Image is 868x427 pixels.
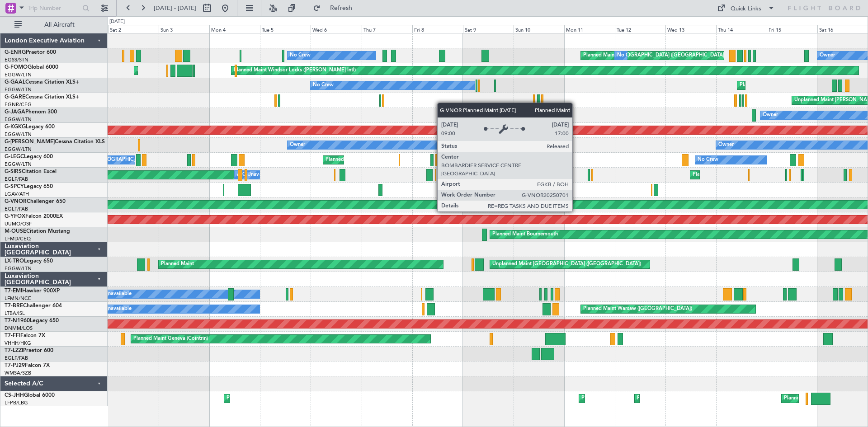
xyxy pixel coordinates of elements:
a: LGAV/ATH [5,191,29,197]
a: G-SIRSCitation Excel [5,169,57,174]
a: T7-N1960Legacy 650 [5,318,59,324]
a: G-FOMOGlobal 6000 [5,65,58,70]
a: EGGW/LTN [5,116,32,123]
div: Planned Maint Warsaw ([GEOGRAPHIC_DATA]) [583,302,692,316]
a: T7-PJ29Falcon 7X [5,363,50,368]
a: T7-BREChallenger 604 [5,303,62,309]
a: G-GARECessna Citation XLS+ [5,94,79,100]
input: Trip Number [28,1,80,15]
div: Planned Maint Windsor Locks ([PERSON_NAME] Intl) [234,64,356,77]
span: T7-N1960 [5,318,30,324]
div: No Crew [290,49,311,62]
span: G-FOMO [5,65,28,70]
a: LTBA/ISL [5,310,25,317]
div: Planned Maint Geneva (Cointrin) [133,332,208,346]
span: M-OUSE [5,229,26,234]
div: Planned Maint [GEOGRAPHIC_DATA] ([GEOGRAPHIC_DATA]) [583,49,726,62]
span: G-SIRS [5,169,22,174]
a: DNMM/LOS [5,325,33,332]
span: Refresh [322,5,360,11]
div: A/C Unavailable [94,287,132,301]
div: No Crew [698,153,718,167]
a: LFMN/NCE [5,295,31,302]
div: Sun 3 [159,25,209,33]
div: Fri 15 [767,25,817,33]
a: G-ENRGPraetor 600 [5,50,56,55]
a: EGGW/LTN [5,71,32,78]
span: T7-FFI [5,333,20,338]
a: T7-EMIHawker 900XP [5,288,60,294]
div: Planned Maint [740,79,773,92]
div: Planned Maint [GEOGRAPHIC_DATA] ([GEOGRAPHIC_DATA]) [693,168,835,182]
div: Planned Maint [161,258,194,271]
div: No Crew [313,79,334,92]
span: LX-TRO [5,258,24,264]
div: [DATE] [109,18,125,26]
div: Sat 9 [463,25,514,33]
a: LFPB/LBG [5,399,28,406]
span: G-VNOR [5,199,27,204]
a: EGLF/FAB [5,176,28,183]
a: EGGW/LTN [5,131,32,138]
span: [DATE] - [DATE] [154,4,196,12]
div: Planned Maint [GEOGRAPHIC_DATA] ([GEOGRAPHIC_DATA]) [637,392,779,405]
div: Sun 10 [514,25,564,33]
div: Mon 4 [209,25,260,33]
span: G-JAGA [5,109,25,115]
span: G-GARE [5,94,25,100]
a: G-VNORChallenger 650 [5,199,66,204]
a: LX-TROLegacy 650 [5,258,53,264]
div: Quick Links [731,5,761,14]
div: Planned Maint [GEOGRAPHIC_DATA] ([GEOGRAPHIC_DATA]) [581,392,724,405]
div: Owner [718,138,734,152]
div: Planned Maint [GEOGRAPHIC_DATA] ([GEOGRAPHIC_DATA]) [226,392,369,405]
span: T7-BRE [5,303,23,309]
div: Wed 13 [665,25,716,33]
span: All Aircraft [24,22,95,28]
div: Sat 2 [108,25,159,33]
span: G-GAAL [5,80,25,85]
a: CS-JHHGlobal 6000 [5,393,55,398]
a: VHHH/HKG [5,340,31,347]
span: CS-JHH [5,393,24,398]
a: WMSA/SZB [5,370,31,376]
div: Tue 12 [615,25,665,33]
div: No Crew [617,49,638,62]
a: EGSS/STN [5,56,28,63]
a: EGGW/LTN [5,86,32,93]
span: G-LEGC [5,154,24,160]
a: G-JAGAPhenom 300 [5,109,57,115]
a: G-YFOXFalcon 2000EX [5,214,63,219]
button: Refresh [309,1,363,15]
span: G-ENRG [5,50,26,55]
a: EGGW/LTN [5,146,32,153]
div: Thu 7 [362,25,412,33]
a: G-SPCYLegacy 650 [5,184,53,189]
a: M-OUSECitation Mustang [5,229,70,234]
div: Mon 11 [564,25,615,33]
button: All Aircraft [10,18,98,32]
a: G-LEGCLegacy 600 [5,154,53,160]
span: T7-LZZI [5,348,23,353]
div: Fri 8 [412,25,463,33]
div: A/C Unavailable [94,302,132,316]
a: T7-LZZIPraetor 600 [5,348,53,353]
div: Planned Maint Bournemouth [492,228,558,241]
a: LFMD/CEQ [5,235,31,242]
span: G-SPCY [5,184,24,189]
div: Tue 5 [260,25,311,33]
span: T7-PJ29 [5,363,25,368]
span: G-[PERSON_NAME] [5,139,55,145]
div: Owner [820,49,835,62]
div: Wed 6 [311,25,361,33]
div: Owner [763,108,778,122]
div: Sat 16 [817,25,868,33]
a: EGGW/LTN [5,265,32,272]
div: Thu 14 [716,25,767,33]
a: G-KGKGLegacy 600 [5,124,55,130]
span: G-KGKG [5,124,26,130]
span: T7-EMI [5,288,22,294]
button: Quick Links [712,1,779,15]
a: G-GAALCessna Citation XLS+ [5,80,79,85]
div: A/C Unavailable [GEOGRAPHIC_DATA] ([GEOGRAPHIC_DATA]) [60,153,207,167]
